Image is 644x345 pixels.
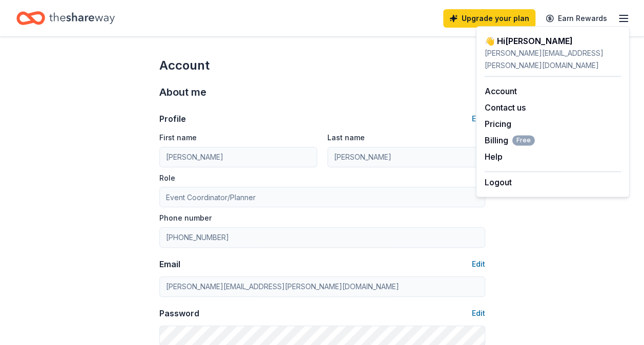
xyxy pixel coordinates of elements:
[16,6,115,30] a: Home
[159,84,485,100] div: About me
[472,307,485,319] button: Edit
[159,307,199,319] div: Password
[472,113,485,125] button: Edit
[159,133,197,143] label: First name
[539,9,613,28] a: Earn Rewards
[443,9,535,28] a: Upgrade your plan
[159,57,485,74] div: Account
[485,86,517,96] a: Account
[485,119,511,129] a: Pricing
[472,258,485,270] button: Edit
[485,150,503,163] button: Help
[485,134,535,146] span: Billing
[485,101,526,114] button: Contact us
[485,134,535,146] button: BillingFree
[485,176,512,188] button: Logout
[485,47,621,72] div: [PERSON_NAME][EMAIL_ADDRESS][PERSON_NAME][DOMAIN_NAME]
[485,35,621,47] div: 👋 Hi [PERSON_NAME]
[159,113,186,125] div: Profile
[159,173,175,183] label: Role
[159,258,180,270] div: Email
[512,135,535,145] span: Free
[159,213,212,223] label: Phone number
[327,133,365,143] label: Last name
